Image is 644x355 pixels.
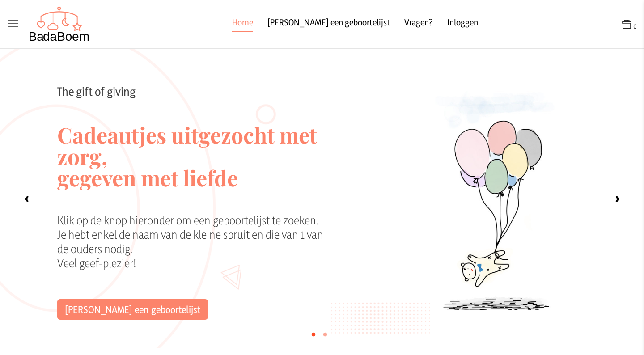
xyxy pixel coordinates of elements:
[57,299,208,320] a: [PERSON_NAME] een geboortelijst
[621,18,637,31] button: 0
[57,99,324,213] h2: Cadeautjes uitgezocht met zorg, gegeven met liefde
[310,325,317,342] label: •
[232,16,253,32] a: Home
[447,16,478,32] a: Inloggen
[404,16,433,32] a: Vragen?
[267,16,390,32] a: [PERSON_NAME] een geboortelijst
[18,190,36,207] label: ‹
[322,325,328,342] label: •
[57,49,324,99] p: The gift of giving
[29,6,90,42] img: Badaboem
[57,213,324,299] div: Klik op de knop hieronder om een geboortelijst te zoeken. Je hebt enkel de naam van de kleine spr...
[608,190,626,207] label: ›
